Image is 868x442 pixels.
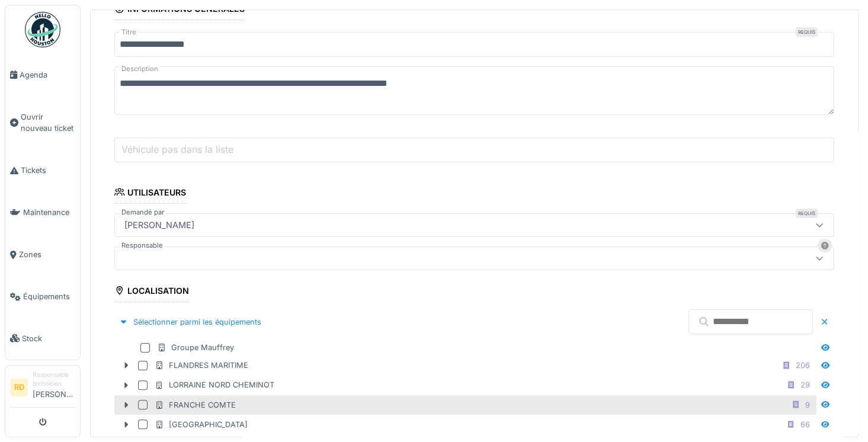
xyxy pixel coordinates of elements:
label: Titre [119,27,139,37]
span: Zones [19,249,75,260]
div: 206 [796,360,810,371]
a: Stock [5,318,80,360]
a: Maintenance [5,191,80,233]
div: [PERSON_NAME] [120,219,199,232]
li: RD [10,379,28,396]
div: Utilisateurs [114,184,186,204]
a: Zones [5,233,80,276]
a: Tickets [5,149,80,191]
div: Responsable technicien [33,370,75,389]
span: Tickets [21,165,75,176]
label: Demandé par [119,207,166,217]
div: 29 [800,379,810,390]
div: 9 [805,399,810,411]
img: Badge_color-CXgf-gQk.svg [25,12,60,47]
div: LORRAINE NORD CHEMINOT [155,379,274,390]
label: Responsable [119,241,165,251]
div: Groupe Mauffrey [157,342,234,353]
div: FRANCHE COMTE [155,399,236,411]
div: Requis [796,27,818,37]
a: Agenda [5,54,80,96]
a: RD Responsable technicien[PERSON_NAME] [10,370,75,408]
a: Équipements [5,276,80,318]
div: FLANDRES MARITIME [155,360,248,371]
div: [GEOGRAPHIC_DATA] [155,419,248,430]
div: 66 [800,419,810,430]
span: Stock [22,333,75,344]
div: Requis [796,209,818,218]
span: Ouvrir nouveau ticket [21,111,75,134]
span: Agenda [20,69,75,81]
span: Maintenance [23,207,75,218]
a: Ouvrir nouveau ticket [5,96,80,149]
li: [PERSON_NAME] [33,370,75,405]
label: Véhicule pas dans la liste [119,142,236,156]
span: Équipements [23,291,75,302]
div: Sélectionner parmi les équipements [114,314,266,330]
label: Description [119,62,161,76]
div: Localisation [114,282,189,302]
